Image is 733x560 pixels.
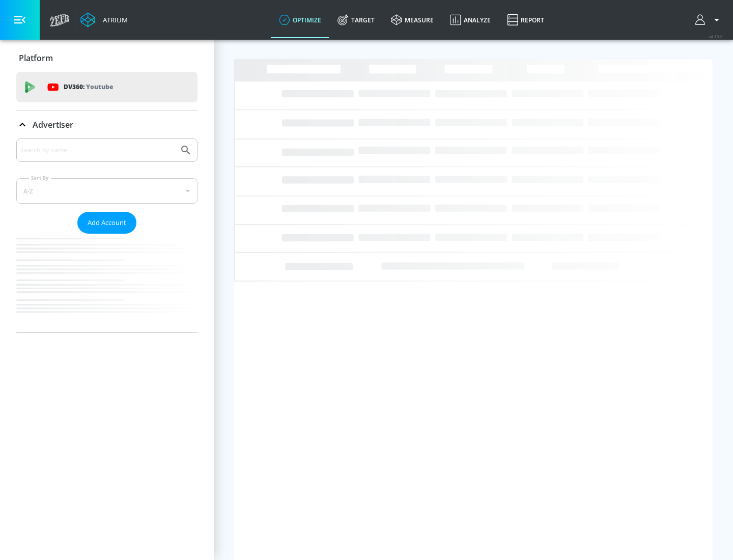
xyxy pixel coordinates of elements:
a: Atrium [80,12,128,27]
nav: list of Advertiser [16,234,198,332]
a: Analyze [442,2,499,38]
div: Advertiser [16,138,198,332]
a: optimize [271,2,329,38]
a: Target [329,2,383,38]
p: DV360: [64,81,113,93]
span: Add Account [88,217,126,229]
div: Advertiser [16,110,198,139]
p: Advertiser [33,119,73,130]
a: measure [383,2,442,38]
a: Report [499,2,552,38]
p: Youtube [86,81,113,92]
div: Atrium [99,15,128,24]
div: A-Z [16,178,198,204]
input: Search by name [20,144,175,157]
div: Platform [16,44,198,72]
button: Add Account [77,212,136,234]
div: DV360: Youtube [16,72,198,102]
p: Platform [19,52,53,64]
span: v 4.19.0 [709,34,723,39]
label: Sort By [29,175,51,181]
